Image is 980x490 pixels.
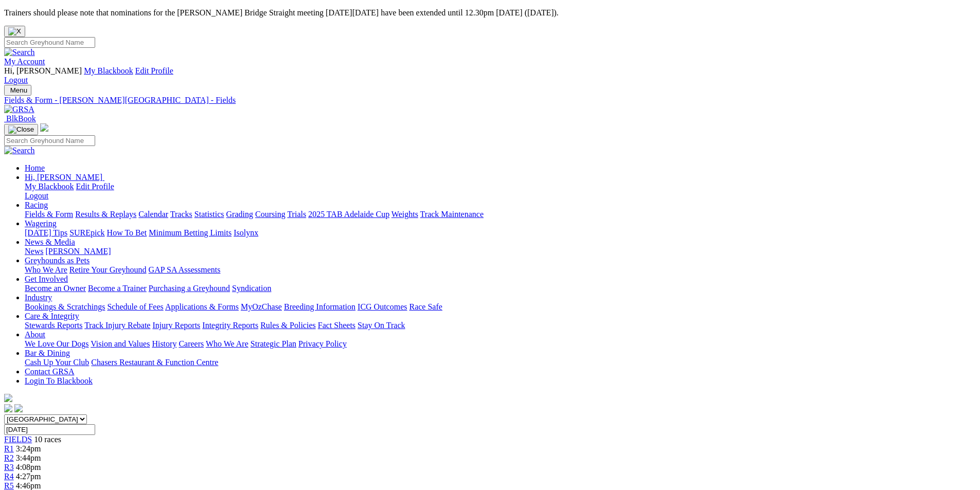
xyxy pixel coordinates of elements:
[138,210,168,219] a: Calendar
[152,339,176,348] a: History
[4,124,38,135] button: Toggle navigation
[4,37,95,48] input: Search
[4,444,14,453] a: R1
[76,182,114,191] a: Edit Profile
[170,210,192,219] a: Tracks
[88,284,147,293] a: Become a Trainer
[25,358,89,367] a: Cash Up Your Club
[4,424,95,435] input: Select date
[298,339,347,348] a: Privacy Policy
[25,182,74,191] a: My Blackbook
[318,321,355,330] a: Fact Sheets
[84,321,150,330] a: Track Injury Rebate
[25,321,976,330] div: Care & Integrity
[25,367,74,376] a: Contact GRSA
[25,228,67,237] a: [DATE] Tips
[25,284,86,293] a: Become an Owner
[4,66,82,75] span: Hi, [PERSON_NAME]
[358,302,407,311] a: ICG Outcomes
[25,376,93,385] a: Login To Blackbook
[149,284,230,293] a: Purchasing a Greyhound
[409,302,442,311] a: Race Safe
[6,114,36,123] span: BlkBook
[234,228,258,237] a: Isolynx
[8,125,34,134] img: Close
[16,472,41,481] span: 4:27pm
[165,302,239,311] a: Applications & Forms
[25,173,104,182] a: Hi, [PERSON_NAME]
[4,26,25,37] button: Close
[251,339,296,348] a: Strategic Plan
[25,339,976,349] div: About
[4,453,14,462] a: R2
[34,435,61,444] span: 10 races
[75,210,136,219] a: Results & Replays
[25,247,976,256] div: News & Media
[25,191,48,200] a: Logout
[91,358,218,367] a: Chasers Restaurant & Function Centre
[25,238,75,246] a: News & Media
[69,265,147,274] a: Retire Your Greyhound
[107,302,163,311] a: Schedule of Fees
[260,321,316,330] a: Rules & Policies
[149,228,231,237] a: Minimum Betting Limits
[4,85,31,96] button: Toggle navigation
[25,164,45,172] a: Home
[45,247,111,256] a: [PERSON_NAME]
[4,435,32,444] a: FIELDS
[4,135,95,146] input: Search
[241,302,282,311] a: MyOzChase
[40,123,48,132] img: logo-grsa-white.png
[25,265,976,275] div: Greyhounds as Pets
[25,210,976,219] div: Racing
[4,404,12,412] img: facebook.svg
[135,66,173,75] a: Edit Profile
[25,321,82,330] a: Stewards Reports
[16,463,41,471] span: 4:08pm
[4,481,14,490] a: R5
[25,284,976,293] div: Get Involved
[149,265,221,274] a: GAP SA Assessments
[25,201,48,209] a: Racing
[4,96,976,105] a: Fields & Form - [PERSON_NAME][GEOGRAPHIC_DATA] - Fields
[4,463,14,471] a: R3
[25,312,79,320] a: Care & Integrity
[391,210,418,219] a: Weights
[69,228,104,237] a: SUREpick
[25,247,43,256] a: News
[84,66,133,75] a: My Blackbook
[4,57,45,66] a: My Account
[8,27,21,35] img: X
[232,284,271,293] a: Syndication
[16,453,41,462] span: 3:44pm
[25,349,70,357] a: Bar & Dining
[194,210,224,219] a: Statistics
[25,173,102,182] span: Hi, [PERSON_NAME]
[4,114,36,123] a: BlkBook
[25,339,88,348] a: We Love Our Dogs
[16,481,41,490] span: 4:46pm
[420,210,484,219] a: Track Maintenance
[25,302,976,312] div: Industry
[25,293,52,302] a: Industry
[107,228,147,237] a: How To Bet
[25,275,68,283] a: Get Involved
[4,48,35,57] img: Search
[4,146,35,155] img: Search
[10,86,27,94] span: Menu
[25,265,67,274] a: Who We Are
[152,321,200,330] a: Injury Reports
[4,472,14,481] a: R4
[4,8,976,17] p: Trainers should please note that nominations for the [PERSON_NAME] Bridge Straight meeting [DATE]...
[287,210,306,219] a: Trials
[25,330,45,339] a: About
[4,394,12,402] img: logo-grsa-white.png
[25,210,73,219] a: Fields & Form
[25,219,57,228] a: Wagering
[255,210,286,219] a: Coursing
